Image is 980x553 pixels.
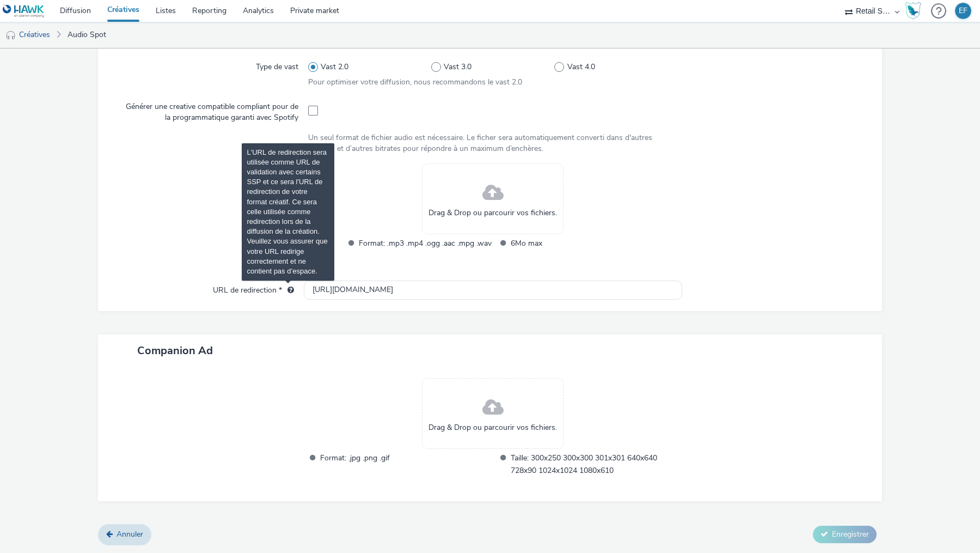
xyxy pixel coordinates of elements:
[308,77,522,87] span: Pour optimiser votre diffusion, nous recommandons le vast 2.0
[428,422,557,433] span: Drag & Drop ou parcourir vos fichiers.
[567,62,595,72] span: Vast 4.0
[252,57,303,72] label: Type de vast
[511,237,644,250] span: 6Mo max
[308,132,678,155] div: Un seul format de fichier audio est nécessaire. Le ficher sera automatiquement converti dans d'au...
[359,237,492,250] span: Format: .mp3 .mp4 .ogg .aac .mpg .wav
[117,529,143,539] span: Annuler
[98,524,151,545] a: Annuler
[813,526,877,543] button: Enregistrer
[118,97,303,124] label: Générer une creative compatible compliant pour de la programmatique garanti avec Spotify
[62,22,112,48] a: Audio Spot
[905,2,926,20] a: Hawk Academy
[304,281,682,300] input: url...
[321,62,348,72] span: Vast 2.0
[209,281,298,296] label: URL de redirection *
[511,452,682,477] span: Taille: 300x250 300x300 301x301 640x640 728x90 1024x1024 1080x610
[428,208,557,218] span: Drag & Drop ou parcourir vos fichiers.
[282,285,294,296] div: L'URL de redirection sera utilisée comme URL de validation avec certains SSP et ce sera l'URL de ...
[905,2,921,20] img: Hawk Academy
[3,4,45,18] img: undefined Logo
[832,529,869,539] span: Enregistrer
[959,3,967,19] div: EF
[444,62,471,72] span: Vast 3.0
[5,30,16,41] img: audio
[320,452,492,477] span: Format: .jpg .png .gif
[137,343,213,358] span: Companion Ad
